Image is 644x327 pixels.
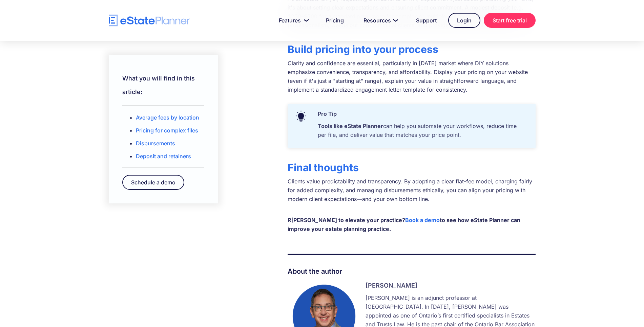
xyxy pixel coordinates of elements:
p: Clients value predictability and transparency. By adopting a clear flat-fee model, charging fairl... [288,177,536,203]
a: Book a demo [405,217,440,223]
a: Support [408,14,445,27]
a: home [109,15,190,26]
strong: Final thoughts [288,161,359,174]
a: Features [271,14,314,27]
p: [PERSON_NAME] [366,281,536,290]
p: can help you automate your workflows, reduce time per file, and deliver value that matches your p... [314,122,529,143]
strong: Build pricing into your process [288,43,438,55]
p: Pro Tip [314,109,529,122]
a: Start free trial [484,13,536,28]
p: ‍ [288,207,536,233]
a: Login [448,13,480,28]
a: Deposit and retainers [136,152,191,159]
strong: to see how eState Planner can improve your estate planning practice. [288,217,520,232]
a: Schedule a demo [122,175,184,189]
strong: R [288,217,291,223]
a: Disbursements [136,140,175,146]
a: Pricing [318,14,352,27]
a: Average fees by location [136,114,199,121]
h4: About the author [288,265,536,278]
p: Clarity and confidence are essential, particularly in [DATE] market where DIY solutions emphasize... [288,59,536,94]
strong: Tools like eState Planner [318,123,383,129]
strong: [PERSON_NAME] to elevate your practice? [291,217,405,223]
a: Resources [355,14,404,27]
h2: What you will find in this article: [122,71,204,98]
a: Pricing for complex files [136,127,198,133]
